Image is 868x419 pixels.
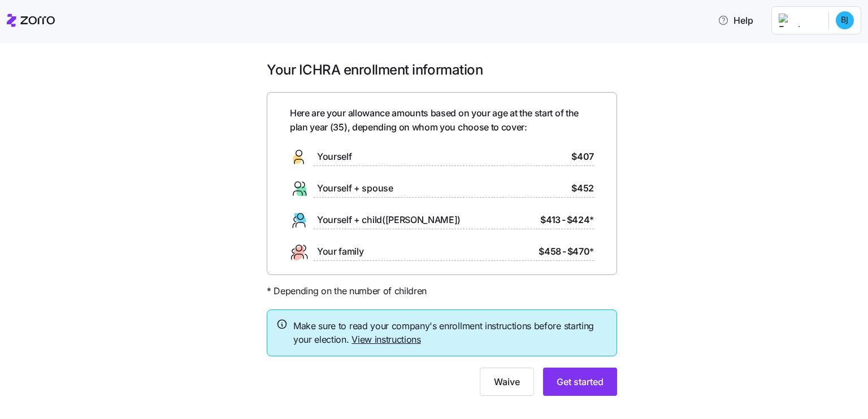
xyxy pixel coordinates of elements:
[836,11,854,29] img: 1f8cd941bda9b2b987b907b670bb6805
[562,245,566,259] span: -
[718,14,753,27] span: Help
[317,245,363,259] span: Your family
[267,284,427,298] span: * Depending on the number of children
[567,245,594,259] span: $470
[571,181,594,195] span: $452
[317,150,351,164] span: Yourself
[571,150,594,164] span: $407
[557,375,604,389] span: Get started
[539,245,561,259] span: $458
[562,213,566,227] span: -
[293,319,607,347] span: Make sure to read your company's enrollment instructions before starting your election.
[480,368,534,396] button: Waive
[290,106,594,134] span: Here are your allowance amounts based on your age at the start of the plan year ( 35 ), depending...
[317,181,393,195] span: Yourself + spouse
[494,375,520,389] span: Waive
[317,213,461,227] span: Yourself + child([PERSON_NAME])
[540,213,561,227] span: $413
[351,334,421,345] a: View instructions
[709,9,762,32] button: Help
[779,14,819,27] img: Employer logo
[567,213,594,227] span: $424
[543,368,617,396] button: Get started
[267,61,617,78] h1: Your ICHRA enrollment information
